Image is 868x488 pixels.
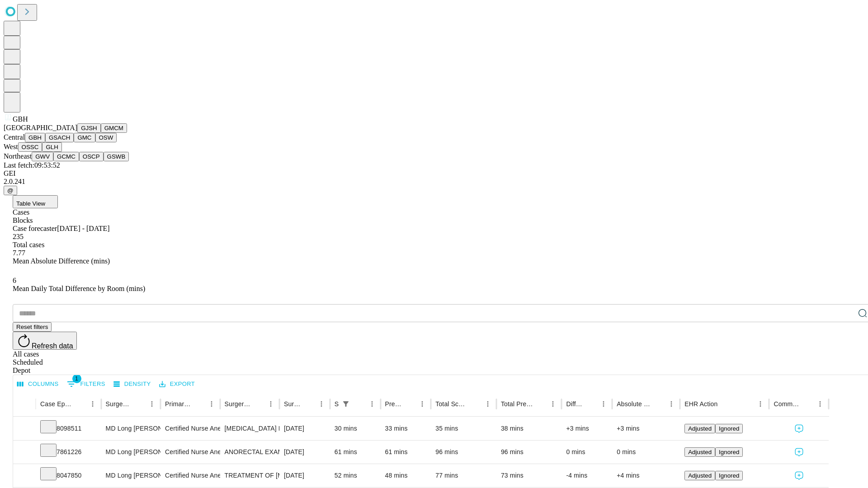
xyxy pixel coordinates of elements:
button: GWV [32,152,53,161]
div: Certified Nurse Anesthetist [165,464,215,487]
button: OSW [95,133,117,142]
div: 33 mins [385,417,427,440]
div: 8047850 [40,464,97,487]
div: +3 mins [566,417,608,440]
span: Table View [16,200,45,207]
span: Refresh data [32,342,73,350]
span: Last fetch: 09:53:52 [4,161,60,169]
button: Menu [416,398,429,410]
div: 1 active filter [340,398,352,410]
div: 38 mins [501,417,557,440]
button: Sort [193,398,205,410]
button: Sort [534,398,547,410]
button: Table View [13,195,58,208]
button: Menu [665,398,678,410]
span: West [4,143,18,150]
button: GJSH [77,123,101,133]
span: @ [7,187,14,194]
button: Reset filters [13,322,52,332]
div: 61 mins [335,441,376,464]
div: ANORECTAL EXAM UNDER ANESTHESIA [225,441,275,464]
div: [MEDICAL_DATA] FLEXIBLE PROXIMAL DIAGNOSTIC [225,417,275,440]
button: Sort [353,398,366,410]
span: Northeast [4,152,32,160]
div: +3 mins [617,417,675,440]
div: 0 mins [617,441,675,464]
button: Expand [18,421,31,437]
div: Scheduled In Room Duration [335,400,339,408]
span: Ignored [719,425,739,432]
div: 61 mins [385,441,427,464]
span: [GEOGRAPHIC_DATA] [4,124,77,131]
div: 30 mins [335,417,376,440]
div: 8098511 [40,417,97,440]
span: Total cases [13,241,44,249]
div: Predicted In Room Duration [385,400,403,408]
button: Sort [133,398,146,410]
div: EHR Action [684,400,717,408]
div: GEI [4,169,864,178]
button: GLH [42,142,61,152]
span: Mean Absolute Difference (mins) [13,257,110,265]
div: MD Long [PERSON_NAME] [106,441,156,464]
span: Ignored [719,449,739,455]
button: Ignored [715,471,743,480]
div: Comments [774,400,800,408]
button: @ [4,186,17,195]
div: 77 mins [435,464,492,487]
button: Select columns [15,377,61,391]
button: Show filters [65,377,108,391]
div: Difference [566,400,584,408]
div: Absolute Difference [617,400,651,408]
button: Sort [801,398,814,410]
button: Sort [469,398,481,410]
button: Adjusted [684,471,715,480]
button: GCMC [53,152,79,161]
div: TREATMENT OF [MEDICAL_DATA] SUBMUSCULAR [225,464,275,487]
div: Primary Service [165,400,191,408]
button: Sort [652,398,665,410]
button: Menu [146,398,158,410]
button: GMCM [101,123,127,133]
div: 96 mins [435,441,492,464]
div: Surgeon Name [106,400,132,408]
button: Refresh data [13,332,77,350]
span: [DATE] - [DATE] [57,225,109,232]
button: Show filters [340,398,352,410]
span: Mean Daily Total Difference by Room (mins) [13,285,145,292]
button: Expand [18,445,31,460]
div: Case Epic Id [40,400,73,408]
button: Sort [718,398,731,410]
button: OSSC [18,142,42,152]
button: Menu [547,398,559,410]
button: GBH [25,133,45,142]
div: Total Predicted Duration [501,400,533,408]
button: Menu [315,398,328,410]
div: 52 mins [335,464,376,487]
div: +4 mins [617,464,675,487]
div: Surgery Name [225,400,251,408]
button: GSWB [104,152,129,161]
div: [DATE] [284,417,325,440]
button: Expand [18,468,31,484]
span: 235 [13,233,24,240]
div: Total Scheduled Duration [435,400,468,408]
button: Ignored [715,447,743,457]
button: Density [111,377,153,391]
span: Reset filters [16,324,48,330]
button: Sort [74,398,86,410]
button: Sort [403,398,416,410]
button: Sort [302,398,315,410]
button: Menu [597,398,610,410]
button: Menu [205,398,218,410]
span: Adjusted [688,472,712,479]
div: Certified Nurse Anesthetist [165,417,215,440]
button: GSACH [45,133,74,142]
span: 7.77 [13,249,25,257]
button: Export [157,377,197,391]
button: Menu [754,398,767,410]
button: Sort [252,398,264,410]
div: Certified Nurse Anesthetist [165,441,215,464]
button: OSCP [79,152,104,161]
button: GMC [74,133,95,142]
